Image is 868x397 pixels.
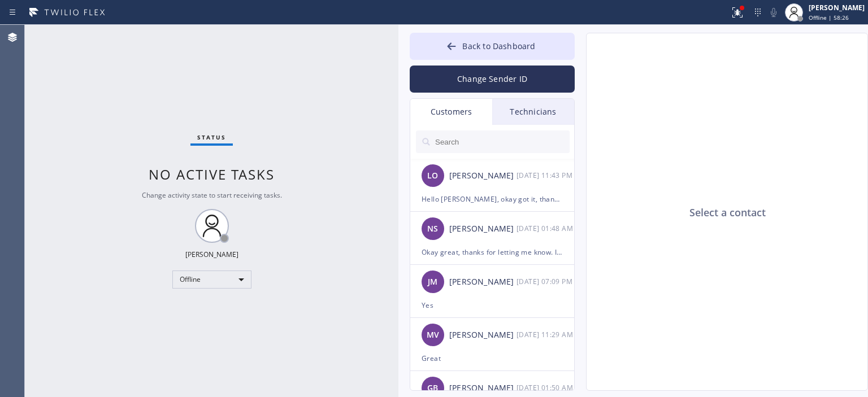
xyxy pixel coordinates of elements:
span: LO [427,169,438,182]
span: MV [427,329,439,342]
div: 09/23/2025 9:48 AM [517,222,575,235]
div: [PERSON_NAME] [449,382,517,395]
div: [PERSON_NAME] [185,250,238,259]
span: Offline | 58:26 [809,14,849,21]
input: Search [434,130,570,153]
div: 09/23/2025 9:09 AM [517,275,575,288]
div: Technicians [492,99,574,125]
div: 09/24/2025 9:43 AM [517,169,575,182]
div: Yes [422,299,563,312]
div: 09/23/2025 9:29 AM [517,328,575,341]
div: Hello [PERSON_NAME], okay got it, thanks for letting us know. Sorry for a late response. Please f... [422,193,563,206]
div: [PERSON_NAME] [449,329,517,342]
div: 09/22/2025 9:50 AM [517,381,575,394]
span: Status [197,133,226,141]
div: Okay great, thanks for letting me know. In case if you need any help with your Air Ducts for AC/h... [422,246,563,259]
span: No active tasks [149,165,275,184]
div: [PERSON_NAME] [449,169,517,182]
div: [PERSON_NAME] [809,3,865,12]
span: Change activity state to start receiving tasks. [142,190,282,200]
span: GB [427,382,438,395]
button: Back to Dashboard [410,33,575,60]
div: Great [422,352,563,365]
span: JM [428,276,437,289]
button: Change Sender ID [410,66,575,93]
div: Offline [172,271,251,289]
span: Back to Dashboard [462,41,535,51]
button: Mute [766,5,782,20]
div: [PERSON_NAME] [449,276,517,289]
div: Customers [410,99,492,125]
div: [PERSON_NAME] [449,223,517,235]
span: NS [427,223,438,235]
